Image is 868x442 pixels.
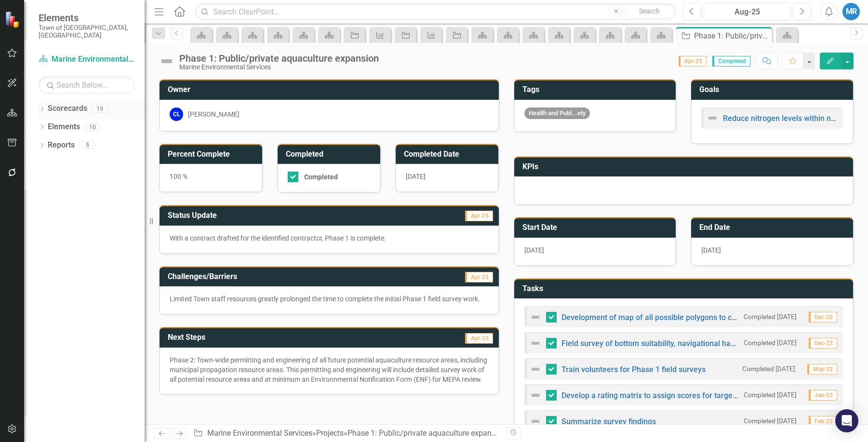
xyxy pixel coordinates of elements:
[316,429,344,438] a: Projects
[704,3,790,20] button: Aug-25
[5,11,22,28] img: ClearPoint Strategy
[465,211,493,221] span: Apr-25
[835,409,858,432] div: Open Intercom Messenger
[39,12,135,24] span: Elements
[744,390,797,400] small: Completed [DATE]
[207,429,312,438] a: Marine Environmental Services
[522,162,849,171] h3: KPIs
[465,272,493,282] span: Apr-25
[170,107,183,121] div: CL
[168,333,352,342] h3: Next Steps
[168,211,373,220] h3: Status Update
[168,150,257,159] h3: Percent Complete
[168,272,398,281] h3: Challenges/Barriers
[48,140,75,151] a: Reports
[530,337,541,349] img: Not Defined
[85,123,100,131] div: 10
[530,311,541,323] img: Not Defined
[48,121,80,133] a: Elements
[465,333,493,344] span: Apr-25
[179,53,379,64] div: Phase 1: Public/private aquaculture expansion
[561,417,656,426] a: Summarize survey findings
[406,173,426,180] span: [DATE]
[170,294,489,304] p: Limited Town staff resources greatly prolonged the time to complete the initial Phase 1 field sur...
[404,150,494,159] h3: Completed Date
[195,3,676,20] input: Search ClearPoint...
[160,164,262,192] div: 100 %
[744,312,797,321] small: Completed [DATE]
[39,77,135,94] input: Search Below...
[168,85,494,94] h3: Owner
[712,56,750,67] span: Completed
[679,56,707,67] span: Apr-25
[39,24,135,40] small: Town of [GEOGRAPHIC_DATA], [GEOGRAPHIC_DATA]
[39,54,135,65] a: Marine Environmental Services
[842,3,860,20] button: MR
[744,338,797,348] small: Completed [DATE]
[170,355,489,384] p: Phase 2: Town-wide permitting and engineering of all future potential aquaculture resource areas,...
[561,365,706,374] a: Train volunteers for Phase 1 field surveys
[707,112,718,124] img: Not Defined
[524,107,590,120] span: Health and Publ...ety
[530,389,541,401] img: Not Defined
[561,313,850,322] a: Development of map of all possible polygons to consider for aquaculture resources
[193,428,499,439] div: » »
[809,338,837,348] span: Dec-22
[639,7,660,15] span: Search
[694,30,770,42] div: Phase 1: Public/private aquaculture expansion
[347,429,506,438] div: Phase 1: Public/private aquaculture expansion
[699,85,848,94] h3: Goals
[742,364,795,374] small: Completed [DATE]
[561,391,832,400] a: Develop a rating matrix to assign scores for targeting potential resource areas
[809,416,837,427] span: Feb-23
[179,64,379,71] div: Marine Environmental Services
[286,150,375,159] h3: Completed
[92,105,107,113] div: 19
[744,416,797,426] small: Completed [DATE]
[699,223,848,232] h3: End Date
[188,109,240,119] div: [PERSON_NAME]
[170,233,489,243] p: With a contract drafted for the identified contractor, Phase 1 is complete.
[48,103,87,114] a: Scorecards
[809,390,837,401] span: Jan-23
[522,85,671,94] h3: Tags
[522,223,671,232] h3: Start Date
[530,415,541,427] img: Not Defined
[625,5,673,18] button: Search
[524,246,544,254] span: [DATE]
[159,54,174,69] img: Not Defined
[807,364,837,375] span: May-22
[809,312,837,322] span: Dec-20
[80,141,95,149] div: 5
[707,6,787,18] div: Aug-25
[530,363,541,375] img: Not Defined
[701,246,721,254] span: [DATE]
[522,284,849,293] h3: Tasks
